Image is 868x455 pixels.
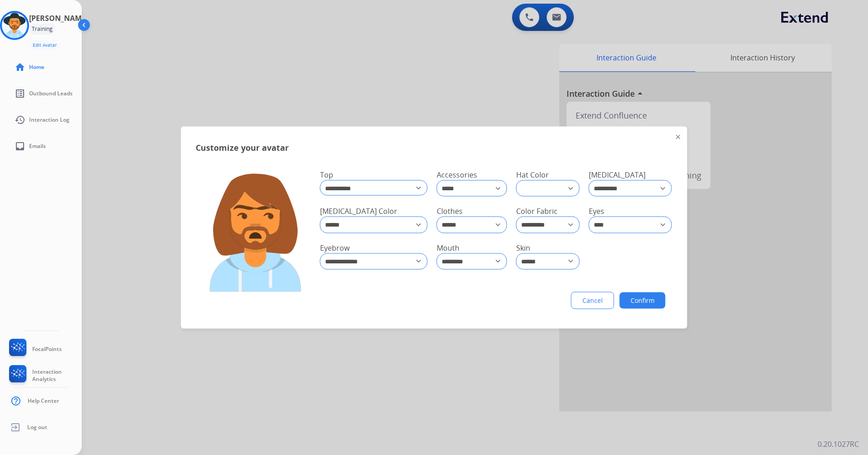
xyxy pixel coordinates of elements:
[15,114,25,125] mat-icon: history
[516,206,557,216] span: Color Fabric
[29,116,69,124] span: Interaction Log
[29,64,44,71] span: Home
[7,365,82,386] a: Interaction Analytics
[2,13,27,38] img: avatar
[437,170,477,180] span: Accessories
[320,170,333,180] span: Top
[676,135,681,139] img: close-button
[32,346,62,353] span: FocalPoints
[818,439,859,450] p: 0.20.1027RC
[571,292,614,309] button: Cancel
[196,141,289,154] span: Customize your avatar
[28,397,59,405] span: Help Center
[15,141,25,152] mat-icon: inbox
[27,424,47,431] span: Log out
[589,170,646,180] span: [MEDICAL_DATA]
[516,170,549,180] span: Hat Color
[620,292,666,309] button: Confirm
[320,206,397,216] span: [MEDICAL_DATA] Color
[320,242,350,252] span: Eyebrow
[437,206,463,216] span: Clothes
[15,62,25,73] mat-icon: home
[437,242,459,252] span: Mouth
[32,368,82,383] span: Interaction Analytics
[29,90,73,97] span: Outbound Leads
[29,13,88,24] h3: [PERSON_NAME]
[29,24,55,35] div: Training
[29,40,60,50] button: Edit Avatar
[589,206,604,216] span: Eyes
[516,242,530,252] span: Skin
[29,143,46,150] span: Emails
[15,88,25,99] mat-icon: list_alt
[7,339,62,360] a: FocalPoints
